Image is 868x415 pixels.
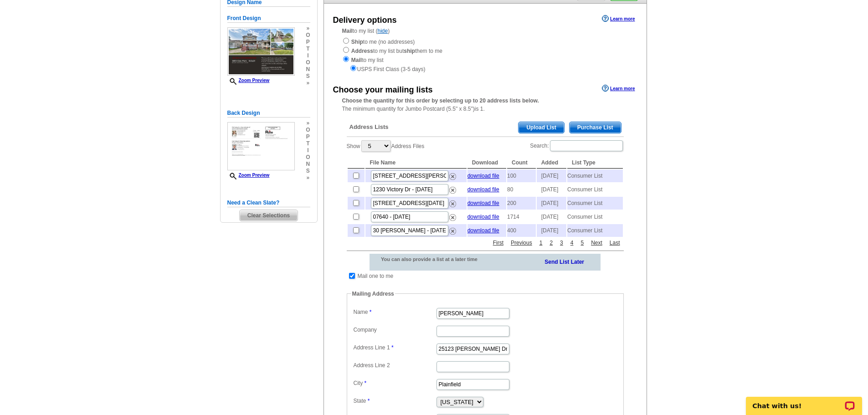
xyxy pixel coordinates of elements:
strong: Address [351,48,373,54]
a: Next [589,239,605,247]
span: t [306,140,310,147]
span: p [306,133,310,140]
input: Search: [550,140,623,151]
img: small-thumb.jpg [227,122,295,170]
span: t [306,46,310,52]
td: 400 [507,224,536,237]
span: i [306,147,310,154]
span: Purchase List [570,122,621,133]
a: download file [467,227,499,234]
td: [DATE] [537,224,566,237]
label: Address Line 2 [354,361,436,369]
span: i [306,52,310,59]
td: 200 [507,197,536,210]
a: 2 [547,239,555,247]
span: » [306,174,310,181]
a: Remove this list [449,226,456,232]
td: [DATE] [537,169,566,182]
div: You can also provide a list at a later time [370,254,501,265]
td: 1714 [507,210,536,223]
td: [DATE] [537,183,566,196]
th: List Type [567,157,623,169]
a: download file [467,186,499,193]
a: 1 [537,239,545,247]
a: Remove this list [449,212,456,219]
strong: Ship [351,39,363,45]
th: Added [537,157,566,169]
span: » [306,80,310,87]
label: Name [354,308,436,316]
span: Address Lists [349,123,389,131]
a: Last [607,239,622,247]
label: State [354,397,436,405]
td: Consumer List [567,210,623,223]
img: delete.png [449,200,456,207]
label: Search: [530,139,623,152]
h5: Front Design [227,14,310,23]
a: Previous [508,239,534,247]
td: Consumer List [567,197,623,210]
span: » [306,25,310,32]
a: download file [467,214,499,220]
a: download file [467,200,499,206]
span: » [306,120,310,127]
a: Zoom Preview [227,78,270,83]
strong: Mail [342,28,353,34]
div: Choose your mailing lists [333,84,433,96]
a: Remove this list [449,171,456,178]
td: Consumer List [567,183,623,196]
td: 80 [507,183,536,196]
label: Company [354,326,436,334]
span: o [306,154,310,161]
div: to me (no addresses) to my list but them to me to my list [342,37,628,73]
img: delete.png [449,214,456,221]
span: o [306,32,310,39]
strong: ship [404,48,415,54]
a: hide [378,28,388,34]
span: Upload List [519,122,564,133]
h5: Back Design [227,109,310,118]
a: Learn more [602,85,635,92]
td: Consumer List [567,224,623,237]
label: Address Line 1 [354,343,436,352]
td: Mail one to me [357,272,394,281]
td: [DATE] [537,210,566,223]
a: download file [467,173,499,179]
div: The minimum quantity for Jumbo Postcard (5.5" x 8.5")is 1. [324,97,647,113]
a: Remove this list [449,185,456,191]
iframe: LiveChat chat widget [740,386,868,415]
legend: Mailing Address [351,290,395,298]
a: 4 [568,239,576,247]
label: Show Address Files [347,139,425,153]
strong: Choose the quantity for this order by selecting up to 20 address lists below. [342,97,539,104]
img: small-thumb.jpg [227,27,295,76]
h5: Need a Clean Slate? [227,199,310,207]
span: s [306,73,310,80]
div: to my list ( ) [324,27,647,73]
div: USPS First Class (3-5 days) [342,64,628,73]
img: delete.png [449,228,456,235]
a: First [491,239,506,247]
a: Send List Later [544,257,584,266]
td: Consumer List [567,169,623,182]
select: ShowAddress Files [361,140,390,152]
img: delete.png [449,173,456,180]
div: Delivery options [333,14,397,26]
strong: Mail [351,57,362,63]
td: [DATE] [537,197,566,210]
td: 100 [507,169,536,182]
span: p [306,39,310,46]
span: s [306,168,310,174]
span: o [306,127,310,133]
th: Download [467,157,506,169]
a: 3 [558,239,565,247]
a: Learn more [602,15,635,22]
span: o [306,59,310,66]
span: n [306,66,310,73]
span: n [306,161,310,168]
a: 5 [578,239,586,247]
th: Count [507,157,536,169]
a: Remove this list [449,199,456,205]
